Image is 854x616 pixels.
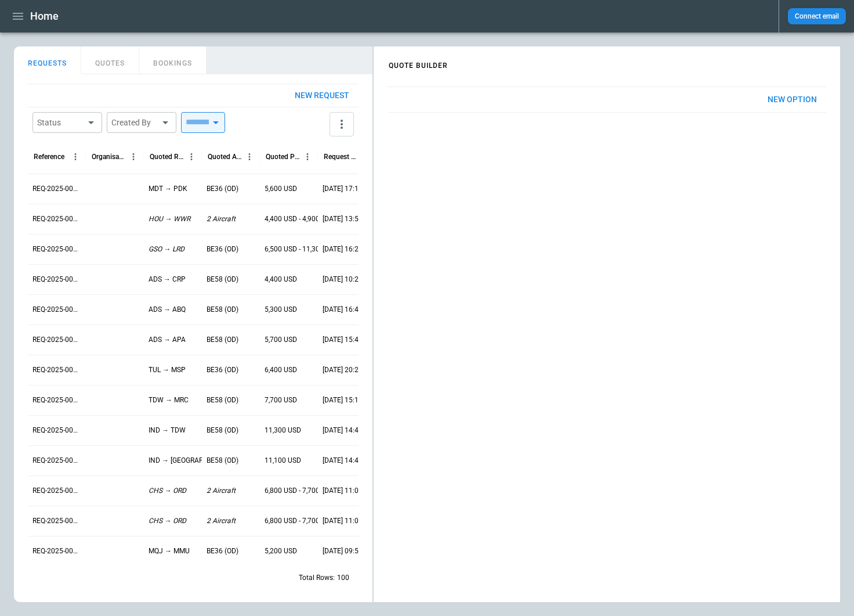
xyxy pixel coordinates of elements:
[150,153,184,161] div: Quoted Route
[324,153,358,161] div: Request Created At (UTC-05:00)
[266,153,300,161] div: Quoted Price
[32,426,81,435] p: REQ-2025-000245
[265,456,301,466] p: 11,100 USD
[111,117,158,128] div: Created By
[149,184,187,194] p: MDT → PDK
[149,456,237,466] p: IND → [GEOGRAPHIC_DATA]
[265,305,297,315] p: 5,300 USD
[265,426,301,435] p: 11,300 USD
[207,335,238,345] p: BE58 (OD)
[374,77,840,122] div: scrollable content
[149,275,186,284] p: ADS → CRP
[68,149,83,164] button: Reference column menu
[149,214,190,224] p: HOU → WWR
[323,335,363,345] p: [DATE] 15:42
[37,117,84,128] div: Status
[323,275,363,284] p: [DATE] 10:22
[207,395,238,405] p: BE58 (OD)
[330,112,354,136] button: more
[208,153,242,161] div: Quoted Aircraft
[32,335,81,345] p: REQ-2025-000248
[375,49,462,75] h4: QUOTE BUILDER
[207,516,236,526] p: 2 Aircraft
[32,305,81,315] p: REQ-2025-000249
[265,365,297,375] p: 6,400 USD
[34,153,64,161] div: Reference
[300,149,315,164] button: Quoted Price column menu
[265,184,297,194] p: 5,600 USD
[207,426,238,435] p: BE58 (OD)
[207,486,236,496] p: 2 Aircraft
[207,275,238,284] p: BE58 (OD)
[323,214,363,224] p: [DATE] 13:57
[207,456,238,466] p: BE58 (OD)
[358,149,373,164] button: Request Created At (UTC-05:00) column menu
[242,149,257,164] button: Quoted Aircraft column menu
[265,244,339,254] p: 6,500 USD - 11,300 USD
[149,244,184,254] p: GSO → LRD
[323,395,363,405] p: [DATE] 15:13
[32,546,81,556] p: REQ-2025-000241
[323,426,363,435] p: [DATE] 14:45
[149,395,189,405] p: TDW → MRC
[323,365,363,375] p: [DATE] 20:28
[337,573,349,583] p: 100
[30,9,59,23] h1: Home
[285,84,359,107] button: New request
[32,214,81,224] p: REQ-2025-000252
[788,8,846,24] button: Connect email
[265,335,297,345] p: 5,700 USD
[207,184,238,194] p: BE36 (OD)
[32,456,81,466] p: REQ-2025-000244
[149,546,190,556] p: MQJ → MMU
[265,275,297,284] p: 4,400 USD
[149,486,186,496] p: CHS → ORD
[149,426,186,435] p: IND → TDW
[265,546,297,556] p: 5,200 USD
[92,153,126,161] div: Organisation
[81,46,139,74] button: QUOTES
[265,486,335,496] p: 6,800 USD - 7,700 USD
[32,486,81,496] p: REQ-2025-000243
[149,365,186,375] p: TUL → MSP
[207,305,238,315] p: BE58 (OD)
[323,486,363,496] p: [DATE] 11:01
[758,87,826,112] button: New Option
[184,149,199,164] button: Quoted Route column menu
[265,516,335,526] p: 6,800 USD - 7,700 USD
[207,365,238,375] p: BE36 (OD)
[207,546,238,556] p: BE36 (OD)
[32,275,81,284] p: REQ-2025-000250
[323,184,363,194] p: [DATE] 17:16
[14,46,81,74] button: REQUESTS
[126,149,141,164] button: Organisation column menu
[139,46,207,74] button: BOOKINGS
[32,365,81,375] p: REQ-2025-000247
[207,214,236,224] p: 2 Aircraft
[323,546,363,556] p: [DATE] 09:54
[32,395,81,405] p: REQ-2025-000246
[299,573,335,583] p: Total Rows:
[323,516,363,526] p: [DATE] 11:00
[149,516,186,526] p: CHS → ORD
[265,214,335,224] p: 4,400 USD - 4,900 USD
[323,305,363,315] p: [DATE] 16:42
[149,335,186,345] p: ADS → APA
[323,456,363,466] p: [DATE] 14:43
[323,244,363,254] p: [DATE] 16:22
[32,244,81,254] p: REQ-2025-000251
[32,184,81,194] p: REQ-2025-000253
[207,244,238,254] p: BE36 (OD)
[149,305,186,315] p: ADS → ABQ
[265,395,297,405] p: 7,700 USD
[32,516,81,526] p: REQ-2025-000242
